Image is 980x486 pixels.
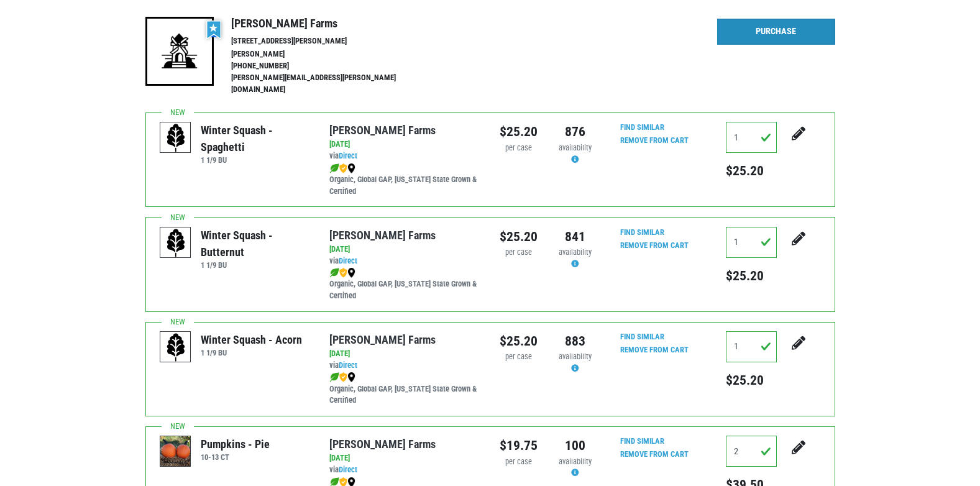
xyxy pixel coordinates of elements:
[329,139,480,150] div: [DATE]
[160,446,191,457] a: Pumpkins - Pie
[500,331,538,351] div: $25.20
[620,332,664,341] a: Find Similar
[559,352,592,361] span: availability
[160,332,191,363] img: placeholder-variety-43d6402dacf2d531de610a020419775a.svg
[500,122,538,142] div: $25.20
[329,163,339,173] img: leaf-e5c59151409436ccce96b2ca1b28e03c.png
[329,244,480,255] div: [DATE]
[201,122,311,155] div: Winter Squash - Spaghetti
[613,134,696,148] input: Remove From Cart
[201,436,270,452] div: Pumpkins - Pie
[201,331,302,348] div: Winter Squash - Acorn
[500,227,538,247] div: $25.20
[231,35,423,47] li: [STREET_ADDRESS][PERSON_NAME]
[329,268,339,278] img: leaf-e5c59151409436ccce96b2ca1b28e03c.png
[726,227,777,258] input: Qty
[347,163,355,173] img: map_marker-0e94453035b3232a4d21701695807de9.png
[231,60,423,72] li: [PHONE_NUMBER]
[556,122,594,142] div: 876
[329,124,436,137] a: [PERSON_NAME] Farms
[231,17,423,30] h4: [PERSON_NAME] Farms
[329,162,480,198] div: Organic, Global GAP, [US_STATE] State Grown & Certified
[231,48,423,60] li: [PERSON_NAME]
[339,256,357,265] a: Direct
[613,343,696,357] input: Remove From Cart
[201,452,270,462] h6: 10-13 CT
[726,268,777,284] h5: $25.20
[726,163,777,179] h5: $25.20
[329,464,480,476] div: via
[726,331,777,362] input: Qty
[329,150,480,162] div: via
[231,72,423,96] li: [PERSON_NAME][EMAIL_ADDRESS][PERSON_NAME][DOMAIN_NAME]
[620,436,664,446] a: Find Similar
[329,267,480,302] div: Organic, Global GAP, [US_STATE] State Grown & Certified
[339,372,347,382] img: safety-e55c860ca8c00a9c171001a62a92dabd.png
[160,436,191,467] img: thumbnail-f402428343f8077bd364b9150d8c865c.png
[500,142,538,154] div: per case
[201,155,311,165] h6: 1 1/9 BU
[500,456,538,468] div: per case
[500,351,538,363] div: per case
[201,227,311,260] div: Winter Squash - Butternut
[160,227,191,259] img: placeholder-variety-43d6402dacf2d531de610a020419775a.svg
[145,17,214,85] img: 19-7441ae2ccb79c876ff41c34f3bd0da69.png
[329,333,436,346] a: [PERSON_NAME] Farms
[559,457,592,466] span: availability
[329,255,480,267] div: via
[201,260,311,270] h6: 1 1/9 BU
[329,360,480,372] div: via
[556,436,594,456] div: 100
[339,465,357,474] a: Direct
[556,227,594,247] div: 841
[613,239,696,253] input: Remove From Cart
[329,348,480,360] div: [DATE]
[347,372,355,382] img: map_marker-0e94453035b3232a4d21701695807de9.png
[726,436,777,467] input: Qty
[329,438,436,451] a: [PERSON_NAME] Farms
[620,227,664,237] a: Find Similar
[500,247,538,259] div: per case
[556,331,594,351] div: 883
[559,247,592,257] span: availability
[339,163,347,173] img: safety-e55c860ca8c00a9c171001a62a92dabd.png
[329,452,480,464] div: [DATE]
[339,360,357,370] a: Direct
[329,372,480,407] div: Organic, Global GAP, [US_STATE] State Grown & Certified
[559,143,592,152] span: availability
[339,268,347,278] img: safety-e55c860ca8c00a9c171001a62a92dabd.png
[613,447,696,462] input: Remove From Cart
[726,122,777,153] input: Qty
[717,19,835,45] a: Purchase
[329,372,339,382] img: leaf-e5c59151409436ccce96b2ca1b28e03c.png
[500,436,538,456] div: $19.75
[620,122,664,132] a: Find Similar
[726,372,777,388] h5: $25.20
[329,229,436,242] a: [PERSON_NAME] Farms
[339,151,357,160] a: Direct
[160,122,191,154] img: placeholder-variety-43d6402dacf2d531de610a020419775a.svg
[347,268,355,278] img: map_marker-0e94453035b3232a4d21701695807de9.png
[201,348,302,357] h6: 1 1/9 BU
